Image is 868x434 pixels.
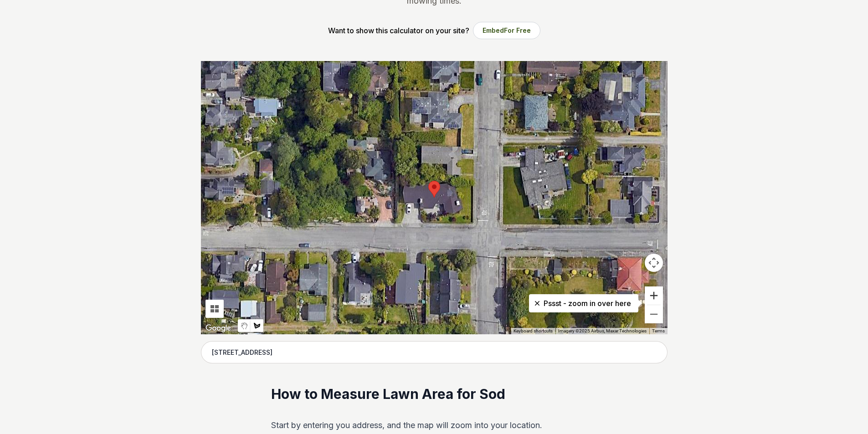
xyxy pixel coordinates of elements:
[514,328,553,334] button: Keyboard shortcuts
[201,341,668,364] input: Enter your address to get started
[238,319,251,332] button: Stop drawing
[271,385,597,403] h2: How to Measure Lawn Area for Sod
[645,254,663,272] button: Map camera controls
[645,286,663,305] button: Zoom in
[205,300,224,318] button: Tilt map
[536,298,631,309] p: Pssst - zoom in over here
[645,305,663,323] button: Zoom out
[558,328,647,333] span: Imagery ©2025 Airbus, Maxar Technologies
[271,418,597,433] p: Start by entering you address, and the map will zoom into your location.
[473,22,540,39] button: EmbedFor Free
[652,328,665,333] a: Terms (opens in new tab)
[203,322,233,334] a: Open this area in Google Maps (opens a new window)
[328,25,469,36] p: Want to show this calculator on your site?
[251,319,263,332] button: Draw a shape
[504,26,531,34] span: For Free
[203,322,233,334] img: Google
